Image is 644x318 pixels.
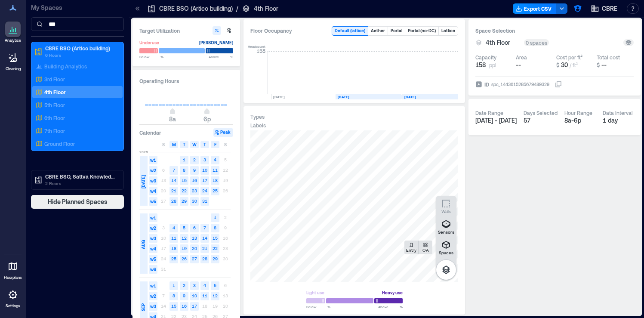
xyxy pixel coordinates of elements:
[192,256,197,261] text: 27
[45,173,117,180] p: CBRE BSO, Sattva Knowledge City
[192,141,197,148] span: W
[2,19,24,46] a: Analytics
[378,304,403,309] span: Above %
[475,109,503,116] div: Date Range
[193,167,196,173] text: 9
[406,247,416,253] p: Entry
[438,229,454,235] p: Sensors
[439,27,458,35] button: Lattice
[439,250,453,255] p: Spaces
[489,62,496,68] span: ppl
[436,237,456,258] button: Spaces
[475,61,486,69] span: 158
[214,157,216,162] text: 4
[203,115,211,123] span: 6p
[202,256,207,261] text: 28
[192,303,197,309] text: 17
[44,127,65,134] p: 7th Floor
[139,149,148,154] span: 2025
[475,54,496,61] div: Capacity
[173,225,175,230] text: 4
[597,62,600,68] span: $
[555,81,562,88] button: IDspc_1443615285679489329
[214,225,216,230] text: 8
[149,166,157,175] span: w2
[556,54,582,61] div: Cost per ft²
[193,225,196,230] text: 6
[422,247,429,253] p: OA
[306,288,324,297] div: Light use
[213,188,218,193] text: 25
[564,116,596,125] div: 8a - 6p
[192,246,197,251] text: 20
[202,178,207,183] text: 17
[45,180,117,187] p: 2 Floors
[139,38,159,47] div: Underuse
[213,235,218,241] text: 15
[172,141,176,148] span: M
[475,117,517,124] span: [DATE] - [DATE]
[149,197,157,206] span: w5
[139,128,161,137] h3: Calendar
[404,241,418,254] button: Entry
[602,4,617,13] span: CBRE
[192,188,197,193] text: 23
[202,235,207,241] text: 14
[224,141,227,148] span: S
[214,283,216,288] text: 5
[169,115,176,123] span: 8a
[6,66,21,71] p: Cleaning
[513,3,557,14] button: Export CSV
[202,246,207,251] text: 21
[382,288,403,297] div: Heavy use
[149,156,157,164] span: w1
[250,26,325,36] div: Floor Occupancy
[203,225,206,230] text: 7
[436,216,456,237] button: Sensors
[44,114,65,121] p: 6th Floor
[556,62,559,68] span: $
[45,45,117,52] p: CBRE BSO (Artico building)
[139,77,233,85] h3: Operating Hours
[203,141,206,148] span: T
[140,240,147,249] span: AUG
[171,246,176,251] text: 18
[213,246,218,251] text: 22
[524,39,549,46] div: 0 spaces
[202,293,207,298] text: 11
[183,225,185,230] text: 5
[214,141,216,148] span: F
[490,80,550,89] div: spc_1443615285679489329
[162,141,165,148] span: S
[44,63,87,70] p: Building Analytics
[368,27,388,35] button: Aether
[202,188,207,193] text: 24
[171,235,176,241] text: 11
[561,61,568,68] span: 30
[182,178,187,183] text: 15
[564,109,592,116] div: Hour Range
[5,38,21,43] p: Analytics
[236,4,238,13] p: /
[192,178,197,183] text: 16
[183,283,185,288] text: 2
[183,167,185,173] text: 8
[171,303,176,309] text: 15
[149,244,157,253] span: w4
[441,209,451,214] p: Walls
[597,54,620,61] div: Total cost
[1,256,25,283] a: Floorplans
[214,215,216,220] text: 1
[182,246,187,251] text: 19
[209,54,233,59] span: Above %
[182,188,187,193] text: 22
[388,27,405,35] button: Portal
[475,61,512,69] button: 158 ppl
[213,167,218,173] text: 11
[139,54,163,59] span: Below %
[4,275,22,280] p: Floorplans
[173,283,175,288] text: 1
[149,187,157,195] span: w4
[192,293,197,298] text: 10
[44,76,65,83] p: 3rd Floor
